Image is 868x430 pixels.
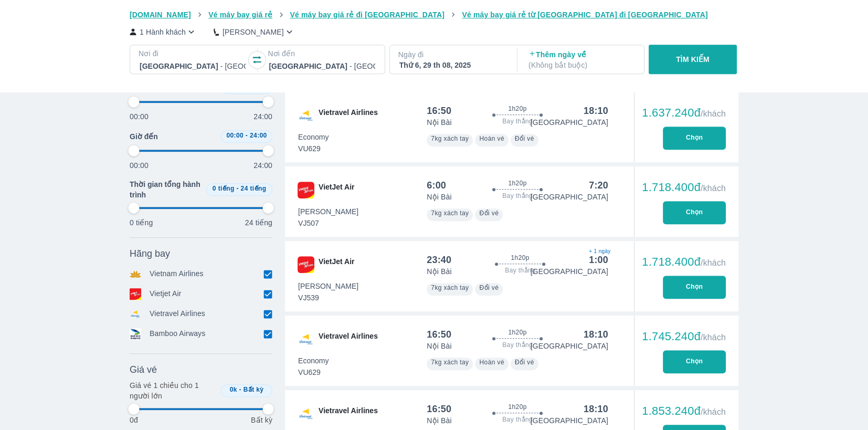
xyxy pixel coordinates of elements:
span: 0 tiếng [213,185,235,192]
span: Giá vé [130,363,157,376]
span: Vé máy bay giá rẻ [208,11,272,19]
span: 24 tiếng [241,185,267,192]
p: ( Không bắt buộc ) [528,60,634,70]
p: Nơi đến [268,48,376,59]
div: 1.853.240đ [642,405,726,417]
p: Bất kỳ [251,415,272,425]
span: VU629 [298,143,329,154]
div: 1.718.400đ [642,256,726,268]
p: Nội Bài [427,266,451,277]
span: VietJet Air [319,256,354,273]
div: 18:10 [584,328,608,341]
p: TÌM KIẾM [676,54,710,65]
span: Thời gian tổng hành trình [130,179,202,200]
p: Vietravel Airlines [150,308,205,320]
img: VJ [298,256,314,273]
span: Hoàn vé [479,135,504,142]
span: Đổi vé [515,135,534,142]
p: [GEOGRAPHIC_DATA] [531,266,608,277]
span: Đổi vé [479,284,499,291]
p: 24:00 [253,111,272,122]
p: Nội Bài [427,415,451,426]
span: Vietravel Airlines [319,331,378,348]
span: /khách [701,407,726,416]
p: 0đ [130,415,138,425]
span: Đổi vé [479,209,499,217]
div: 1.718.400đ [642,181,726,194]
div: 18:10 [584,403,608,415]
span: 1h20p [511,254,529,262]
span: 1h20p [508,104,526,113]
p: 1 Hành khách [140,27,186,37]
p: 00:00 [130,160,149,171]
div: 16:50 [427,328,451,341]
p: Nội Bài [427,341,451,351]
button: Chọn [663,127,726,150]
div: 16:50 [427,403,451,415]
span: VietJet Air [319,182,354,198]
span: 7kg xách tay [431,135,469,142]
span: Economy [298,132,329,142]
button: TÌM KIẾM [649,45,736,74]
span: 7kg xách tay [431,209,469,217]
span: Vé máy bay giá rẻ từ [GEOGRAPHIC_DATA] đi [GEOGRAPHIC_DATA] [462,11,707,19]
button: 1 Hành khách [130,26,197,37]
p: [GEOGRAPHIC_DATA] [531,117,608,128]
p: [GEOGRAPHIC_DATA] [531,415,608,426]
p: Ngày đi [398,49,506,60]
div: 1.637.240đ [642,107,726,119]
span: - [246,132,248,139]
div: 1:00 [589,254,608,266]
span: 0k [230,386,237,393]
img: VU [298,331,314,348]
span: 1h20p [508,328,526,337]
span: + 1 ngày [589,247,608,256]
p: Nội Bài [427,192,451,202]
img: VU [298,107,314,124]
span: Vietravel Airlines [319,405,378,422]
button: Chọn [663,276,726,299]
span: 1h20p [508,403,526,411]
p: 0 tiếng [130,217,153,228]
p: [PERSON_NAME] [223,27,284,37]
span: /khách [701,184,726,193]
span: /khách [701,333,726,342]
span: Đổi vé [515,359,534,366]
span: [PERSON_NAME] [298,281,358,291]
nav: breadcrumb [130,9,738,20]
span: Bất kỳ [244,386,264,393]
div: Thứ 6, 29 th 08, 2025 [399,60,505,70]
span: - [239,386,241,393]
div: 18:10 [584,104,608,117]
button: [PERSON_NAME] [214,26,295,37]
button: Chọn [663,350,726,373]
p: Bamboo Airways [150,328,205,340]
span: 7kg xách tay [431,284,469,291]
p: Nơi đi [139,48,247,59]
div: 6:00 [427,179,446,192]
p: [GEOGRAPHIC_DATA] [531,192,608,202]
span: Hoàn vé [479,359,504,366]
span: /khách [701,109,726,118]
span: Vietravel Airlines [319,107,378,124]
span: Giờ đến [130,131,158,142]
div: 1.745.240đ [642,330,726,343]
span: VU629 [298,367,329,377]
button: Chọn [663,201,726,224]
div: 7:20 [589,179,608,192]
img: VJ [298,182,314,198]
span: [DOMAIN_NAME] [130,11,191,19]
span: - [236,185,238,192]
p: Vietnam Airlines [150,268,204,280]
p: [GEOGRAPHIC_DATA] [531,341,608,351]
p: Thêm ngày về [528,49,634,70]
p: 00:00 [130,111,149,122]
div: 16:50 [427,104,451,117]
span: 24:00 [250,132,267,139]
span: 1h20p [508,179,526,187]
span: Economy [298,355,329,366]
img: VU [298,405,314,422]
span: Vé máy bay giá rẻ đi [GEOGRAPHIC_DATA] [290,11,444,19]
p: Vietjet Air [150,288,182,300]
p: Nội Bài [427,117,451,128]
